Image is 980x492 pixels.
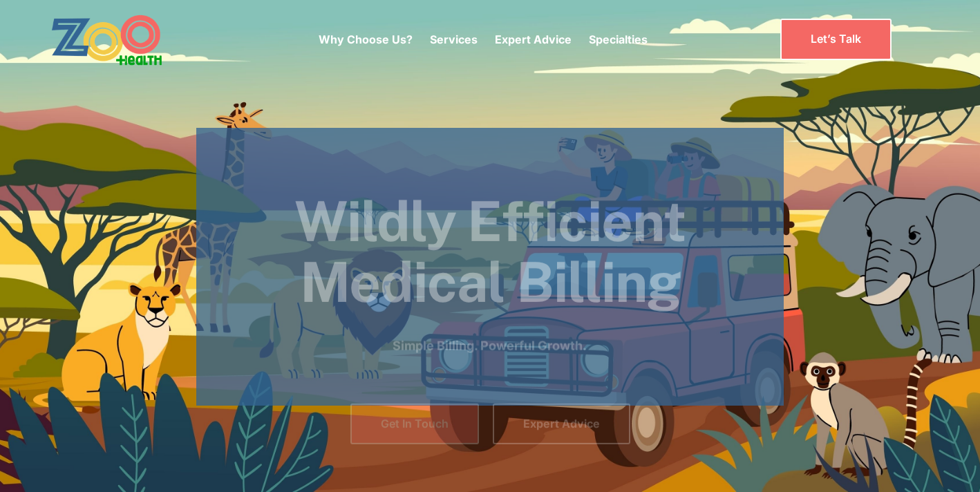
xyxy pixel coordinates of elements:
div: Specialties [589,10,648,68]
strong: Simple Billing. Powerful Growth. [393,339,587,353]
a: Specialties [589,32,648,46]
a: Let’s Talk [780,19,892,59]
a: Expert Advice [493,404,630,444]
a: home [51,14,200,66]
a: Expert Advice [495,32,572,46]
p: Services [430,31,478,48]
h1: Wildly Efficient Medical Billing [196,191,784,312]
a: Get In Touch [350,404,479,444]
div: Services [430,10,478,68]
a: Why Choose Us? [319,32,413,46]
